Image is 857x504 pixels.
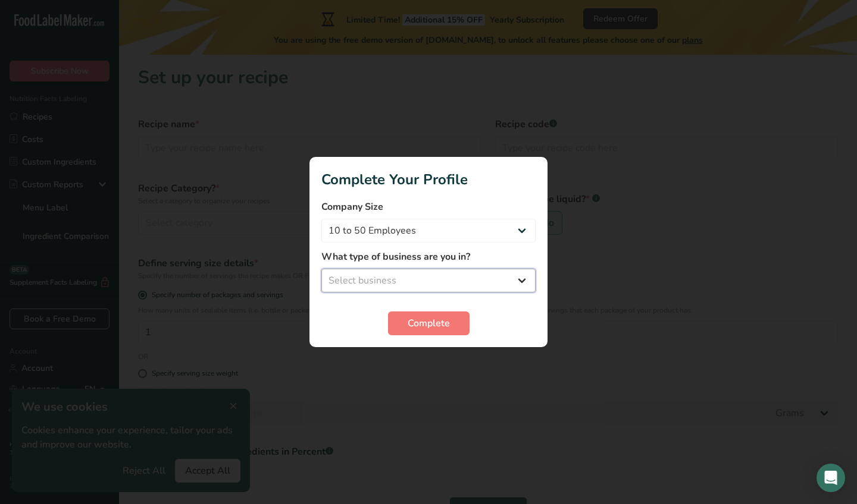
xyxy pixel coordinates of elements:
[817,464,845,492] div: Open Intercom Messenger
[388,311,470,335] button: Complete
[321,200,536,214] label: Company Size
[408,316,450,330] span: Complete
[321,169,536,190] h1: Complete Your Profile
[321,250,536,264] label: What type of business are you in?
